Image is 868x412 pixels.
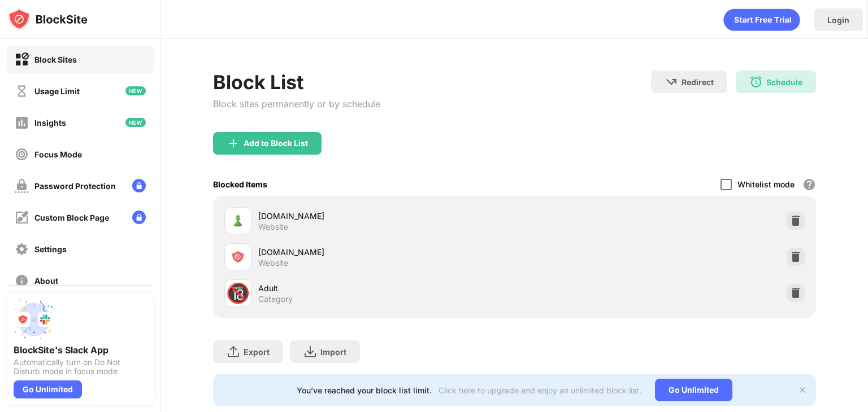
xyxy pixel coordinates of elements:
div: Go Unlimited [14,380,82,398]
img: push-slack.svg [14,299,54,340]
div: animation [723,8,800,31]
img: new-icon.svg [125,86,146,95]
img: customize-block-page-off.svg [15,211,29,225]
div: Export [244,347,270,357]
img: favicons [231,214,245,227]
div: Block Sites [34,55,77,64]
img: insights-off.svg [15,116,29,130]
div: [DOMAIN_NAME] [258,246,514,258]
div: Settings [34,244,67,254]
div: Redirect [682,77,714,87]
div: Import [320,347,346,357]
img: time-usage-off.svg [15,84,29,98]
div: Category [258,294,293,304]
img: favicons [231,250,245,264]
div: 🔞 [226,282,250,305]
div: Blocked Items [213,179,267,189]
div: Whitelist mode [737,179,795,189]
div: Go Unlimited [655,379,732,401]
img: focus-off.svg [15,147,29,161]
img: block-on.svg [15,52,29,67]
div: Insights [34,118,66,128]
div: Login [827,15,849,25]
img: logo-blocksite.svg [8,8,88,30]
div: Block List [213,71,380,94]
img: x-button.svg [798,385,807,395]
div: Password Protection [34,181,116,191]
div: Click here to upgrade and enjoy an unlimited block list. [439,385,641,395]
div: Schedule [766,77,802,87]
div: Custom Block Page [34,213,109,222]
div: Focus Mode [34,150,82,159]
div: You’ve reached your block list limit. [297,385,432,395]
div: Automatically turn on Do Not Disturb mode in focus mode [14,358,147,376]
img: password-protection-off.svg [15,179,29,193]
div: Block sites permanently or by schedule [213,98,380,109]
div: [DOMAIN_NAME] [258,210,514,222]
div: Add to Block List [244,139,308,148]
img: lock-menu.svg [132,211,146,224]
div: Website [258,222,288,232]
div: Adult [258,282,514,294]
div: BlockSite's Slack App [14,344,147,356]
img: about-off.svg [15,274,29,288]
div: About [34,276,58,286]
div: Website [258,258,288,268]
img: settings-off.svg [15,242,29,256]
img: lock-menu.svg [132,179,146,192]
div: Usage Limit [34,86,80,96]
img: new-icon.svg [125,118,146,127]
